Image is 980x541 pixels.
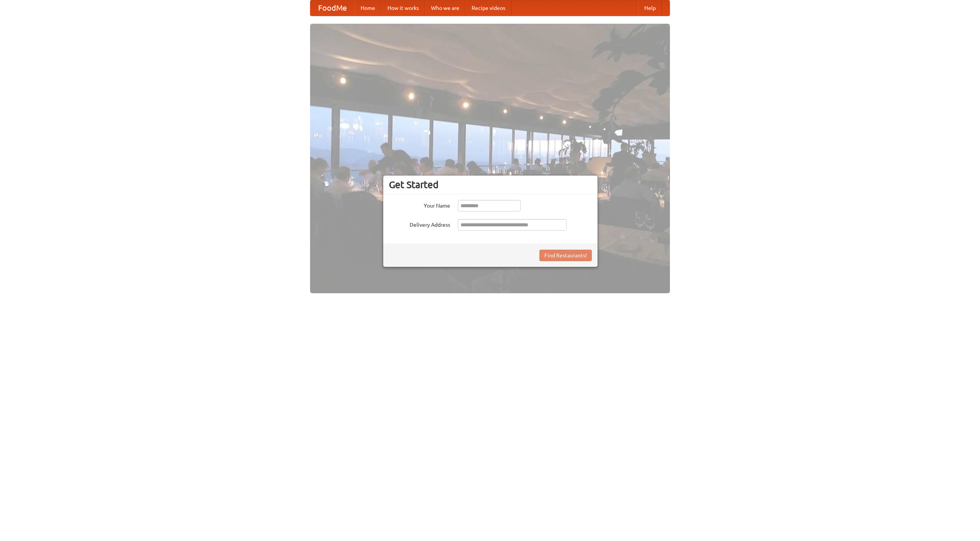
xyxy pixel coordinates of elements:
h3: Get Started [389,179,592,190]
a: FoodMe [310,0,354,16]
label: Delivery Address [389,219,450,229]
label: Your Name [389,200,450,210]
a: Recipe videos [465,0,511,16]
a: Who we are [425,0,465,16]
button: Find Restaurants! [539,250,592,261]
a: Help [638,0,662,16]
a: How it works [381,0,425,16]
a: Home [354,0,381,16]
